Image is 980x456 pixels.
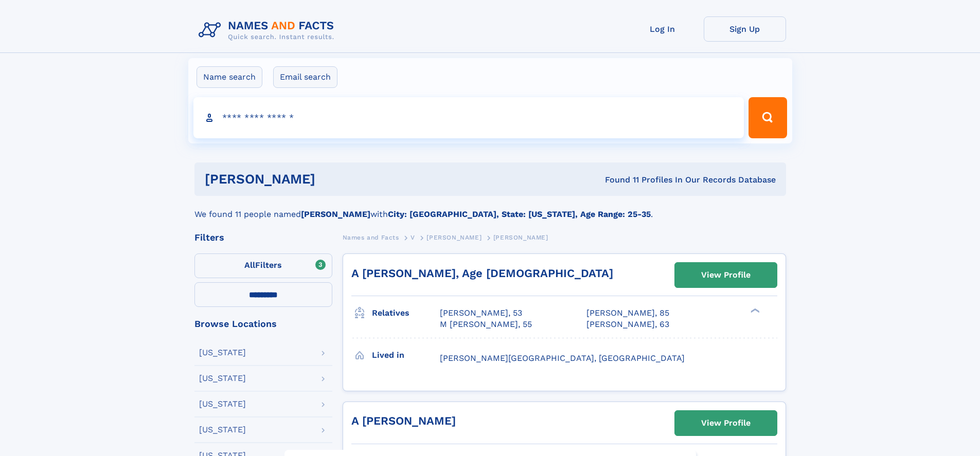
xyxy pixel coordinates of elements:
[460,174,776,186] div: Found 11 Profiles In Our Records Database
[351,414,456,427] a: A [PERSON_NAME]
[748,307,760,314] div: ❯
[194,319,332,329] div: Browse Locations
[426,231,482,244] a: [PERSON_NAME]
[586,307,669,319] a: [PERSON_NAME], 85
[621,16,704,42] a: Log In
[351,267,613,280] a: A [PERSON_NAME], Age [DEMOGRAPHIC_DATA]
[197,66,262,88] label: Name search
[493,234,548,241] span: [PERSON_NAME]
[440,307,522,319] a: [PERSON_NAME], 53
[411,234,415,241] span: V
[749,97,787,138] button: Search Button
[701,411,751,435] div: View Profile
[411,231,415,244] a: V
[273,66,337,88] label: Email search
[440,353,685,363] span: [PERSON_NAME][GEOGRAPHIC_DATA], [GEOGRAPHIC_DATA]
[372,304,440,322] h3: Relatives
[194,233,332,242] div: Filters
[586,319,669,330] a: [PERSON_NAME], 63
[675,263,777,287] a: View Profile
[199,374,246,382] div: [US_STATE]
[704,16,786,42] a: Sign Up
[194,253,332,278] label: Filters
[343,231,399,244] a: Names and Facts
[440,319,532,330] a: M [PERSON_NAME], 55
[205,173,460,186] h1: [PERSON_NAME]
[372,346,440,364] h3: Lived in
[701,263,751,287] div: View Profile
[426,234,482,241] span: [PERSON_NAME]
[199,400,246,408] div: [US_STATE]
[244,260,255,270] span: All
[199,426,246,434] div: [US_STATE]
[194,196,786,221] div: We found 11 people named with .
[388,209,651,219] b: City: [GEOGRAPHIC_DATA], State: [US_STATE], Age Range: 25-35
[194,16,343,44] img: Logo Names and Facts
[675,411,777,435] a: View Profile
[301,209,370,219] b: [PERSON_NAME]
[199,349,246,357] div: [US_STATE]
[193,97,744,138] input: search input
